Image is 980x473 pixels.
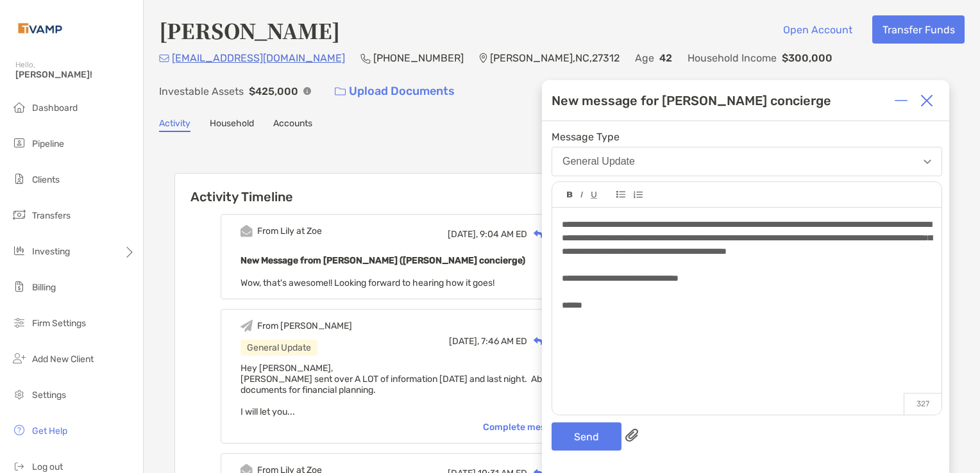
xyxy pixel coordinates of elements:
p: Household Income [688,50,777,66]
img: Info Icon [303,87,311,95]
h6: Activity Timeline [175,174,643,204]
p: [PHONE_NUMBER] [373,50,464,66]
span: Wow, that's awesome!! Looking forward to hearing how it goes! [241,278,494,288]
img: Event icon [241,320,253,332]
h4: [PERSON_NAME] [159,15,340,45]
div: Reply [527,228,569,241]
span: Billing [32,282,56,293]
span: [DATE], [449,336,479,347]
span: Pipeline [32,138,64,149]
p: Investable Assets [159,83,244,99]
p: 42 [659,50,672,66]
span: Log out [32,461,63,472]
img: Phone Icon [360,53,371,63]
p: $300,000 [782,50,832,66]
button: Transfer Funds [872,15,965,44]
span: Hey [PERSON_NAME], [PERSON_NAME] sent over A LOT of information [DATE] and last night. About 20 d... [241,363,568,417]
p: $425,000 [249,83,298,99]
span: Firm Settings [32,318,86,329]
div: New message for [PERSON_NAME] concierge [552,93,831,108]
img: Email Icon [159,54,169,62]
a: Household [210,118,254,132]
span: Message Type [552,131,942,143]
img: Open dropdown arrow [924,160,931,164]
b: New Message from [PERSON_NAME] ([PERSON_NAME] concierge) [241,255,525,266]
img: Location Icon [479,53,487,63]
p: Age [635,50,654,66]
button: Send [552,422,621,451]
div: Complete message [483,422,579,433]
div: General Update [241,340,317,356]
img: Event icon [241,225,253,237]
button: General Update [552,147,942,176]
a: Upload Documents [326,78,463,105]
span: Clients [32,174,60,185]
img: Reply icon [534,230,543,238]
div: Reply [527,335,569,348]
img: Editor control icon [633,191,643,199]
img: Editor control icon [616,191,625,198]
span: Add New Client [32,354,94,365]
span: Dashboard [32,103,78,113]
span: Investing [32,246,70,257]
a: Activity [159,118,190,132]
a: Accounts [273,118,312,132]
img: clients icon [12,171,27,187]
img: Editor control icon [567,192,573,198]
span: [PERSON_NAME]! [15,69,135,80]
img: add_new_client icon [12,351,27,366]
span: [DATE], [448,229,478,240]
img: pipeline icon [12,135,27,151]
img: investing icon [12,243,27,258]
span: 9:04 AM ED [480,229,527,240]
img: Zoe Logo [15,5,65,51]
span: Settings [32,390,66,401]
img: Editor control icon [591,192,597,199]
div: General Update [562,156,635,167]
button: Open Account [773,15,862,44]
img: paperclip attachments [625,429,638,442]
p: [PERSON_NAME] , NC , 27312 [490,50,620,66]
img: Reply icon [534,337,543,345]
img: get-help icon [12,422,27,438]
img: dashboard icon [12,99,27,115]
span: 7:46 AM ED [481,336,527,347]
img: Editor control icon [580,192,583,198]
p: [EMAIL_ADDRESS][DOMAIN_NAME] [172,50,345,66]
img: firm-settings icon [12,315,27,330]
img: billing icon [12,279,27,294]
img: transfers icon [12,207,27,222]
img: button icon [335,87,346,96]
img: Close [920,94,933,107]
div: From [PERSON_NAME] [257,320,352,331]
span: Get Help [32,426,67,436]
div: From Lily at Zoe [257,226,322,236]
img: Expand or collapse [895,94,908,107]
p: 327 [904,393,942,415]
span: Transfers [32,210,71,221]
img: settings icon [12,386,27,402]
